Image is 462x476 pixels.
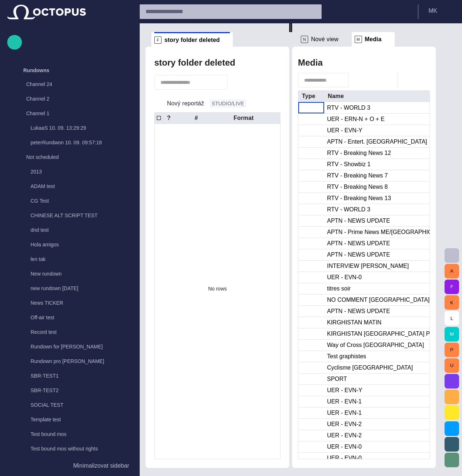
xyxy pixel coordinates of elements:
[31,124,132,132] p: LukaaS 10. 09. 13:29:29
[429,7,437,15] p: M K
[16,369,132,384] div: SBR-TEST1
[16,121,132,136] div: LukaaS 10. 09. 13:29:29
[26,153,118,161] p: Not scheduled
[16,267,132,282] div: New rundown
[31,445,132,452] p: Test bound mos without rights
[16,253,132,267] div: len tak
[327,285,351,293] div: titres soir
[327,296,430,304] div: NO COMMENT LIBAN
[16,442,132,457] div: Test bound mos without rights
[327,409,362,417] div: UER - EVN-1
[445,311,459,325] button: L
[302,93,315,100] div: Type
[31,241,132,248] p: Hola amigos
[327,398,362,406] div: UER - EVN-1
[445,343,459,357] button: P
[31,226,132,234] p: dnd test
[26,81,118,88] p: Channel 24
[31,183,132,190] p: ADAM test
[327,307,390,315] div: APTN - NEWS UPDATE
[16,136,132,151] div: peterRundwon 10. 09. 09:57:18
[327,420,362,428] div: UER - EVN-2
[327,352,366,360] div: Test graphistes
[327,228,438,236] div: APTN - Prime News ME/EUROPE
[73,461,129,470] p: Minimalizovat sidebar
[26,95,118,102] p: Channel 2
[327,341,424,349] div: Way of Cross Jerusalem
[16,413,132,428] div: Template test
[31,358,132,365] p: Rundown pro [PERSON_NAME]
[234,114,254,122] div: Format
[327,138,427,146] div: APTN - Entert. EUROPE
[154,97,207,110] button: Nový reportáž
[31,212,132,219] p: CHINESE ALT SCRIPT TEST
[327,319,382,327] div: KIRGHISTAN MATIN
[154,58,235,68] h2: story folder deleted
[151,32,233,47] div: Fstory folder deleted
[16,296,132,311] div: News TICKER
[155,124,280,454] div: No rows
[16,340,132,355] div: Rundown for [PERSON_NAME]
[327,251,390,259] div: APTN - NEWS UPDATE
[7,459,132,473] button: Minimalizovat sidebar
[327,375,347,383] div: SPORT
[327,217,390,225] div: APTN - NEWS UPDATE
[167,114,171,122] div: ?
[31,270,132,277] p: New rundown
[352,32,395,47] div: MMedia
[16,165,132,180] div: 2013
[298,58,323,68] h2: Media
[445,295,459,310] button: K
[301,36,308,43] p: N
[210,99,246,108] button: STUDIO/LIVE
[16,398,132,413] div: SOCIAL TEST
[16,238,132,253] div: Hola amigos
[31,168,132,175] p: 2013
[16,428,132,442] div: Test bound mos
[355,36,362,43] p: M
[31,299,132,307] p: News TICKER
[445,327,459,342] button: M
[311,36,339,43] span: Nové view
[327,273,362,281] div: UER - EVN-0
[154,36,162,44] p: F
[164,36,220,44] span: story folder deleted
[26,110,118,117] p: Channel 1
[327,194,391,202] div: RTV - Breaking News 13
[195,114,198,122] div: #
[280,114,296,122] div: Name
[327,149,391,157] div: RTV - Breaking News 12
[423,4,458,17] button: MK
[298,32,352,47] div: NNové view
[327,115,385,123] div: UER - ERN-N + O + E
[31,372,132,379] p: SBR-TEST1
[327,183,388,191] div: RTV - Breaking News 8
[31,387,132,394] p: SBR-TEST2
[31,197,132,204] p: CG Test
[31,430,132,438] p: Test bound mos
[31,255,132,263] p: len tak
[327,239,390,247] div: APTN - NEWS UPDATE
[16,311,132,325] div: Off-air test
[16,180,132,194] div: ADAM test
[23,67,49,74] p: Rundowns
[327,443,362,451] div: UER - EVN-0
[31,401,132,409] p: SOCIAL TEST
[16,355,132,369] div: Rundown pro [PERSON_NAME]
[7,5,86,19] img: Octopus News Room
[327,364,413,372] div: Cyclisme Italie
[16,384,132,398] div: SBR-TEST2
[327,206,370,214] div: RTV - WORLD 3
[327,104,370,112] div: RTV - WORLD 3
[445,264,459,278] button: A
[31,285,132,292] p: new rundown [DATE]
[16,209,132,223] div: CHINESE ALT SCRIPT TEST
[16,223,132,238] div: dnd test
[7,63,132,459] ul: main menu
[31,314,132,321] p: Off-air test
[31,139,132,146] p: peterRundwon 10. 09. 09:57:18
[327,432,362,440] div: UER - EVN-2
[31,343,132,350] p: Rundown for [PERSON_NAME]
[16,194,132,209] div: CG Test
[327,126,362,134] div: UER - EVN-Y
